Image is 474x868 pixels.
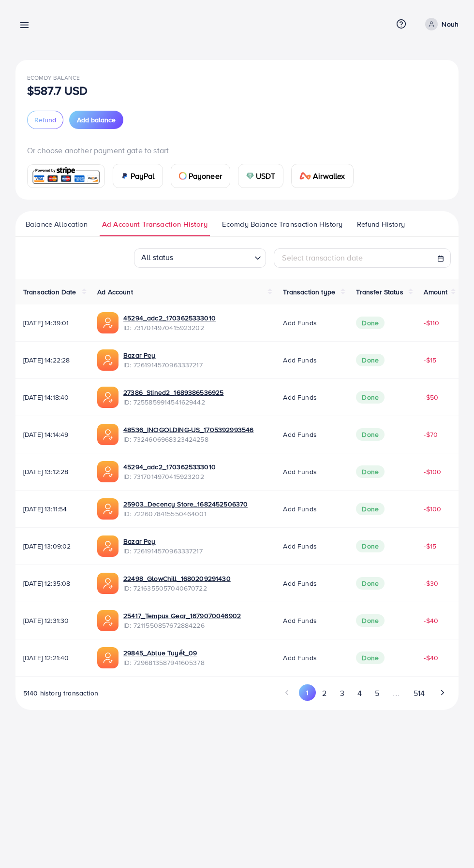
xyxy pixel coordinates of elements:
span: Add funds [283,430,316,439]
span: Done [356,354,385,366]
span: Ad Account [97,287,133,297]
span: ID: 7226078415550464001 [123,509,248,519]
a: 48536_INOGOLDING-US_1705392993546 [123,425,253,434]
span: ID: 7261914570963337217 [123,360,203,370]
span: Add funds [283,653,316,663]
a: 29845_Ablue Tuyết_09 [123,648,205,658]
span: ID: 7216355057040670722 [123,583,231,593]
img: ic-ads-acc.e4c84228.svg [97,387,118,408]
p: $587.7 USD [27,85,88,96]
a: cardPayPal [113,164,163,188]
span: [DATE] 14:14:49 [23,430,82,439]
span: Add funds [283,467,316,477]
button: Go to page 1 [299,684,316,701]
span: Select transaction date [282,252,363,263]
span: -$40 [424,653,438,663]
a: cardAirwallex [291,164,353,188]
span: ID: 7317014970415923202 [123,472,216,481]
span: Done [356,577,385,590]
ul: Pagination [279,684,451,702]
span: -$70 [424,430,438,439]
span: Add funds [283,392,316,402]
span: ID: 7261914570963337217 [123,546,203,556]
img: ic-ads-acc.e4c84228.svg [97,312,118,333]
span: Done [356,651,385,664]
a: Nouh [421,18,459,30]
span: Done [356,428,385,441]
a: 45294_adc2_1703625333010 [123,462,216,472]
button: Go to page 2 [316,684,333,702]
span: -$15 [424,355,436,365]
a: card [27,164,105,188]
span: Add balance [77,115,116,125]
input: Search for option [177,250,251,265]
img: ic-ads-acc.e4c84228.svg [97,461,118,482]
span: Ecomdy Balance [27,73,80,82]
img: card [179,172,187,180]
a: cardPayoneer [171,164,230,188]
img: card [121,172,129,180]
button: Go to page 4 [351,684,368,702]
span: -$100 [424,467,441,477]
span: Done [356,465,385,478]
span: All status [139,249,176,265]
img: ic-ads-acc.e4c84228.svg [97,498,118,520]
span: Add funds [283,616,316,625]
span: Refund History [357,219,405,230]
span: Transaction Date [23,287,76,297]
span: -$110 [424,318,439,328]
button: Go to next page [434,684,451,701]
span: -$30 [424,579,438,588]
span: -$40 [424,616,438,625]
a: 27386_Stined2_1689386536925 [123,388,223,397]
span: Balance Allocation [26,219,88,230]
img: card [30,166,102,187]
img: ic-ads-acc.e4c84228.svg [97,424,118,445]
span: Done [356,540,385,552]
span: -$15 [424,541,436,551]
p: Or choose another payment gate to start [27,145,447,156]
a: 45294_adc2_1703625333010 [123,313,216,323]
img: ic-ads-acc.e4c84228.svg [97,349,118,371]
span: ID: 7296813587941605378 [123,658,205,667]
span: Add funds [283,318,316,328]
button: Add balance [69,111,123,129]
span: Add funds [283,504,316,514]
span: [DATE] 12:31:30 [23,616,82,625]
span: Refund [34,115,56,125]
span: [DATE] 14:39:01 [23,318,82,328]
span: Amount [424,287,447,297]
span: Airwallex [313,170,345,182]
span: Ad Account Transaction History [102,219,207,230]
span: [DATE] 13:12:28 [23,467,82,477]
span: Ecomdy Balance Transaction History [222,219,342,230]
img: card [299,172,311,180]
a: 25417_Tempus Gear_1679070046902 [123,611,241,621]
span: Done [356,503,385,515]
a: Bazar Pey [123,350,203,360]
img: ic-ads-acc.e4c84228.svg [97,535,118,557]
span: PayPal [131,170,155,182]
span: Add funds [283,579,316,588]
span: Done [356,614,385,627]
span: [DATE] 13:09:02 [23,541,82,551]
p: Nouh [442,18,459,30]
span: [DATE] 12:21:40 [23,653,82,663]
span: ID: 7324606968323424258 [123,434,253,444]
span: [DATE] 13:11:54 [23,504,82,514]
a: cardUSDT [238,164,284,188]
span: -$50 [424,392,438,402]
span: ID: 7211550857672884226 [123,621,241,630]
span: 5140 history transaction [23,688,98,698]
iframe: Chat [433,825,467,861]
span: [DATE] 14:18:40 [23,392,82,402]
a: Bazar Pey [123,536,203,546]
span: Done [356,391,385,404]
img: ic-ads-acc.e4c84228.svg [97,647,118,668]
img: card [246,172,254,180]
span: [DATE] 12:35:08 [23,579,82,588]
a: 25903_Decency Store_1682452506370 [123,499,248,509]
span: Transaction type [283,287,335,297]
span: Payoneer [189,170,222,182]
img: ic-ads-acc.e4c84228.svg [97,573,118,594]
